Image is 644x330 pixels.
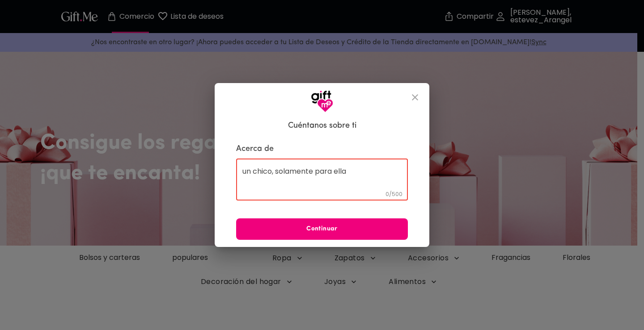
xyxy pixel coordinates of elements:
font: 0 [386,190,389,198]
font: / [389,190,392,198]
font: Continuar [306,226,338,232]
font: Acerca de [236,145,274,153]
font: 500 [392,190,402,198]
font: Cuéntanos sobre ti [288,122,356,130]
textarea: un chico, solamente para ella [242,167,402,192]
button: Continuar [236,218,408,240]
button: cerca [404,87,426,108]
img: Logotipo de GiftMe [311,90,333,113]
